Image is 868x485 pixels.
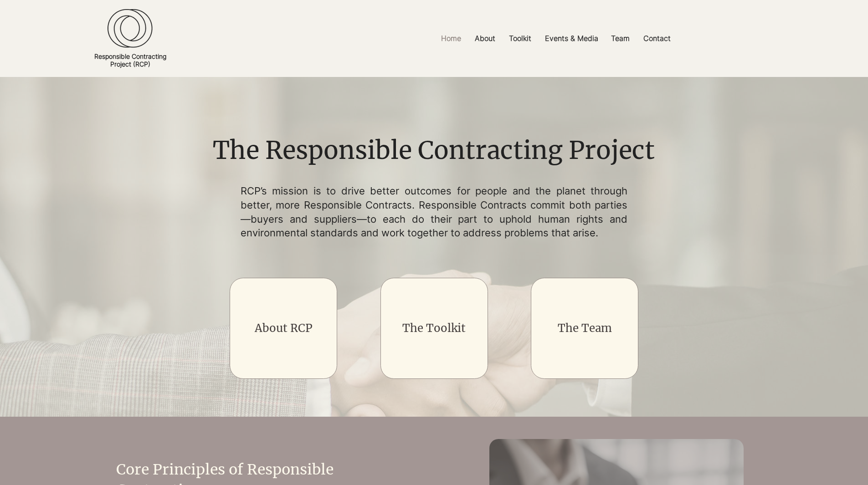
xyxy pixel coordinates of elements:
nav: Site [324,28,787,49]
a: Home [434,28,468,49]
a: The Toolkit [402,321,466,335]
a: Events & Media [538,28,604,49]
a: About RCP [255,321,313,335]
p: Toolkit [504,28,536,49]
p: Home [437,28,466,49]
p: Events & Media [540,28,603,49]
a: Toolkit [502,28,538,49]
a: The Team [558,321,612,335]
p: RCP’s mission is to drive better outcomes for people and the planet through better, more Responsi... [241,184,628,240]
a: About [468,28,502,49]
p: Contact [639,28,675,49]
a: Contact [637,28,678,49]
a: Team [604,28,637,49]
p: Team [606,28,634,49]
h1: The Responsible Contracting Project [206,133,662,168]
a: Responsible ContractingProject (RCP) [94,52,166,68]
p: About [470,28,500,49]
